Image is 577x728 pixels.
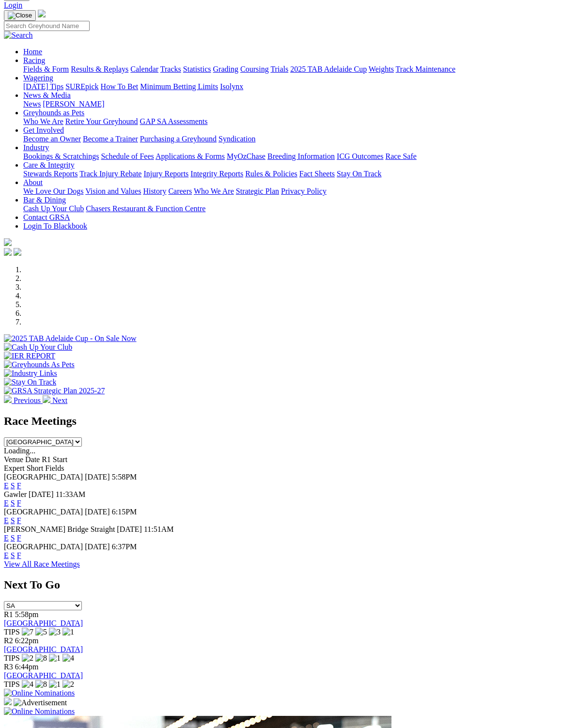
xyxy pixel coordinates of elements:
a: 2025 TAB Adelaide Cup [290,65,367,73]
div: News & Media [23,100,573,108]
h2: Next To Go [4,578,573,591]
a: Stay On Track [337,170,381,178]
a: Breeding Information [267,152,335,160]
a: Become an Owner [23,135,81,143]
div: About [23,187,573,196]
a: Care & Integrity [23,161,75,169]
img: 4 [22,680,33,689]
img: facebook.svg [4,248,12,256]
a: Tracks [160,65,181,73]
span: R2 [4,636,13,645]
span: 6:15PM [112,508,137,516]
img: 3 [49,628,61,636]
a: Rules & Policies [245,170,297,178]
a: Chasers Restaurant & Function Centre [86,204,205,213]
a: News & Media [23,91,71,99]
img: logo-grsa-white.png [38,10,46,17]
img: 1 [62,628,74,636]
div: Get Involved [23,135,573,143]
img: 8 [35,654,47,663]
span: R1 Start [42,455,67,464]
img: 4 [62,654,74,663]
img: 2 [62,680,74,689]
span: [DATE] [29,490,54,498]
a: News [23,100,41,108]
span: 6:22pm [15,636,39,645]
img: Search [4,31,33,40]
span: Next [52,396,67,404]
span: 5:58PM [112,473,137,481]
a: Fields & Form [23,65,69,73]
span: TIPS [4,680,20,688]
a: We Love Our Dogs [23,187,83,195]
a: Bar & Dining [23,196,66,204]
img: GRSA Strategic Plan 2025-27 [4,387,105,395]
img: Online Nominations [4,689,75,697]
a: Home [23,47,42,56]
a: [GEOGRAPHIC_DATA] [4,671,83,680]
a: Track Injury Rebate [79,170,141,178]
a: Minimum Betting Limits [140,82,218,91]
a: About [23,178,43,186]
a: Vision and Values [85,187,141,195]
span: 5:58pm [15,610,39,619]
span: 6:37PM [112,542,137,551]
a: History [143,187,166,195]
span: R3 [4,663,13,671]
a: Trials [270,65,288,73]
a: Retire Your Greyhound [65,117,138,125]
div: Racing [23,65,573,74]
a: S [11,481,15,490]
a: Applications & Forms [156,152,225,160]
span: [DATE] [85,473,110,481]
img: 7 [22,628,33,636]
a: Industry [23,143,49,152]
a: Statistics [183,65,211,73]
a: E [4,499,9,507]
img: Industry Links [4,369,57,378]
a: ICG Outcomes [337,152,383,160]
a: MyOzChase [227,152,265,160]
a: Login [4,1,22,9]
a: Track Maintenance [396,65,455,73]
img: twitter.svg [14,248,21,256]
img: Stay On Track [4,378,56,387]
button: Toggle navigation [4,10,36,21]
div: Care & Integrity [23,170,573,178]
a: Login To Blackbook [23,222,87,230]
img: 1 [49,680,61,689]
span: TIPS [4,654,20,662]
input: Search [4,21,90,31]
a: Isolynx [220,82,243,91]
a: Get Involved [23,126,64,134]
a: S [11,534,15,542]
a: Wagering [23,74,53,82]
span: [GEOGRAPHIC_DATA] [4,542,83,551]
span: Expert [4,464,25,472]
img: 2 [22,654,33,663]
span: R1 [4,610,13,619]
a: Grading [213,65,238,73]
span: Fields [45,464,64,472]
span: Venue [4,455,23,464]
span: 11:51AM [144,525,174,533]
a: Cash Up Your Club [23,204,84,213]
a: [GEOGRAPHIC_DATA] [4,645,83,653]
img: 5 [35,628,47,636]
div: Greyhounds as Pets [23,117,573,126]
img: chevron-left-pager-white.svg [4,395,12,403]
span: Loading... [4,447,35,455]
span: [DATE] [85,508,110,516]
img: Greyhounds As Pets [4,360,75,369]
img: Online Nominations [4,707,75,716]
a: Greyhounds as Pets [23,108,84,117]
a: Weights [369,65,394,73]
span: [PERSON_NAME] Bridge Straight [4,525,115,533]
img: Cash Up Your Club [4,343,72,352]
a: [DATE] Tips [23,82,63,91]
a: Results & Replays [71,65,128,73]
a: F [17,534,21,542]
a: S [11,499,15,507]
a: Coursing [240,65,269,73]
div: Bar & Dining [23,204,573,213]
